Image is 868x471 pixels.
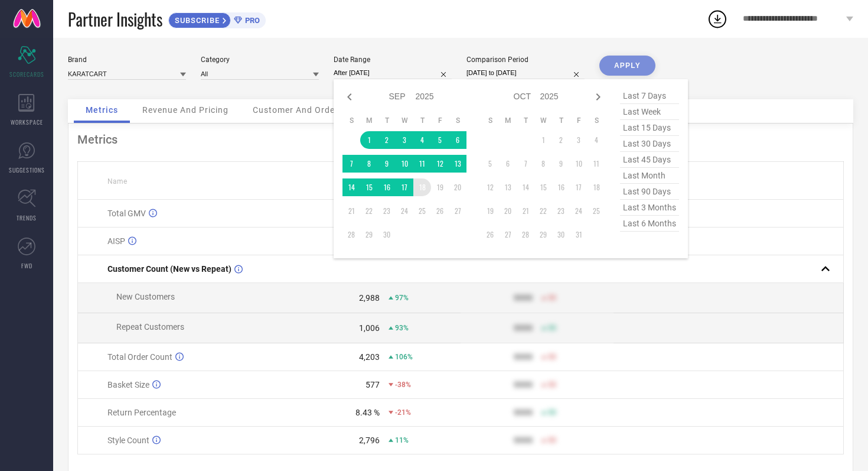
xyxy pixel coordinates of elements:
[431,178,449,196] td: Fri Sep 19 2025
[396,155,413,173] td: Wed Sep 10 2025
[570,131,588,149] td: Fri Oct 03 2025
[107,380,149,389] span: Basket Size
[481,178,499,196] td: Sun Oct 12 2025
[534,202,552,220] td: Wed Oct 22 2025
[552,155,570,173] td: Thu Oct 09 2025
[449,131,466,149] td: Sat Sep 06 2025
[342,202,360,220] td: Sun Sep 21 2025
[534,131,552,149] td: Wed Oct 01 2025
[395,324,409,332] span: 93%
[620,136,679,152] span: last 30 days
[395,381,411,389] span: -38%
[395,436,409,444] span: 11%
[396,202,413,220] td: Wed Sep 24 2025
[431,131,449,149] td: Fri Sep 05 2025
[334,56,452,64] div: Date Range
[342,178,360,196] td: Sun Sep 14 2025
[517,116,534,125] th: Tuesday
[396,178,413,196] td: Wed Sep 17 2025
[359,323,380,333] div: 1,006
[359,436,380,445] div: 2,796
[107,209,146,218] span: Total GMV
[355,408,380,417] div: 8.43 %
[620,104,679,120] span: last week
[548,381,556,389] span: 50
[342,90,357,104] div: Previous month
[514,408,533,417] div: 9999
[499,178,517,196] td: Mon Oct 13 2025
[548,408,556,417] span: 50
[413,131,431,149] td: Thu Sep 04 2025
[86,105,118,115] span: Metrics
[396,116,413,125] th: Wednesday
[499,226,517,243] td: Mon Oct 27 2025
[481,116,499,125] th: Sunday
[242,16,260,25] span: PRO
[620,88,679,104] span: last 7 days
[396,131,413,149] td: Wed Sep 03 2025
[360,178,378,196] td: Mon Sep 15 2025
[588,116,605,125] th: Saturday
[68,7,162,31] span: Partner Insights
[534,178,552,196] td: Wed Oct 15 2025
[620,200,679,216] span: last 3 months
[499,116,517,125] th: Monday
[107,352,172,362] span: Total Order Count
[366,380,380,389] div: 577
[534,155,552,173] td: Wed Oct 08 2025
[514,293,533,303] div: 9999
[116,292,175,301] span: New Customers
[534,116,552,125] th: Wednesday
[570,178,588,196] td: Fri Oct 17 2025
[201,56,319,64] div: Category
[481,155,499,173] td: Sun Oct 05 2025
[499,202,517,220] td: Mon Oct 20 2025
[107,177,127,186] span: Name
[360,131,378,149] td: Mon Sep 01 2025
[548,353,556,361] span: 50
[413,155,431,173] td: Thu Sep 11 2025
[378,131,396,149] td: Tue Sep 02 2025
[378,155,396,173] td: Tue Sep 09 2025
[169,16,223,25] span: SUBSCRIBE
[517,226,534,243] td: Tue Oct 28 2025
[534,226,552,243] td: Wed Oct 29 2025
[517,155,534,173] td: Tue Oct 07 2025
[466,56,585,64] div: Comparison Period
[253,105,343,115] span: Customer And Orders
[588,202,605,220] td: Sat Oct 25 2025
[552,131,570,149] td: Thu Oct 02 2025
[591,90,605,104] div: Next month
[359,293,380,303] div: 2,988
[431,155,449,173] td: Fri Sep 12 2025
[359,352,380,362] div: 4,203
[570,226,588,243] td: Fri Oct 31 2025
[499,155,517,173] td: Mon Oct 06 2025
[413,116,431,125] th: Thursday
[413,178,431,196] td: Thu Sep 18 2025
[342,116,360,125] th: Sunday
[378,202,396,220] td: Tue Sep 23 2025
[142,105,229,115] span: Revenue And Pricing
[514,352,533,362] div: 9999
[588,155,605,173] td: Sat Oct 11 2025
[514,380,533,389] div: 9999
[570,202,588,220] td: Fri Oct 24 2025
[514,436,533,445] div: 9999
[334,67,452,79] input: Select date range
[9,165,45,174] span: SUGGESTIONS
[552,226,570,243] td: Thu Oct 30 2025
[360,202,378,220] td: Mon Sep 22 2025
[449,116,466,125] th: Saturday
[481,202,499,220] td: Sun Oct 19 2025
[342,155,360,173] td: Sun Sep 07 2025
[620,168,679,184] span: last month
[517,202,534,220] td: Tue Oct 21 2025
[517,178,534,196] td: Tue Oct 14 2025
[116,322,184,332] span: Repeat Customers
[548,324,556,332] span: 50
[570,155,588,173] td: Fri Oct 10 2025
[107,436,149,445] span: Style Count
[378,116,396,125] th: Tuesday
[548,436,556,444] span: 50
